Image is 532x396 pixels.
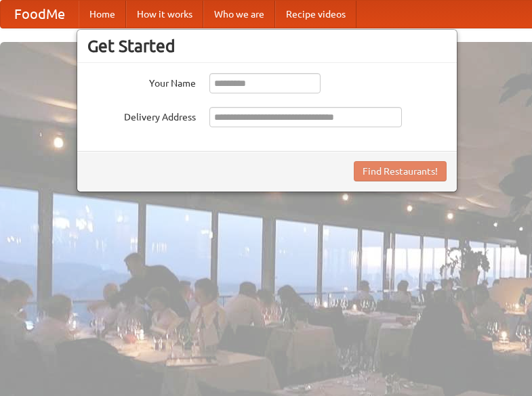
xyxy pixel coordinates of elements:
[275,1,356,28] a: Recipe videos
[203,1,275,28] a: Who we are
[126,1,203,28] a: How it works
[87,73,196,90] label: Your Name
[87,36,447,56] h3: Get Started
[1,1,79,28] a: FoodMe
[354,161,447,181] button: Find Restaurants!
[87,107,196,124] label: Delivery Address
[79,1,126,28] a: Home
